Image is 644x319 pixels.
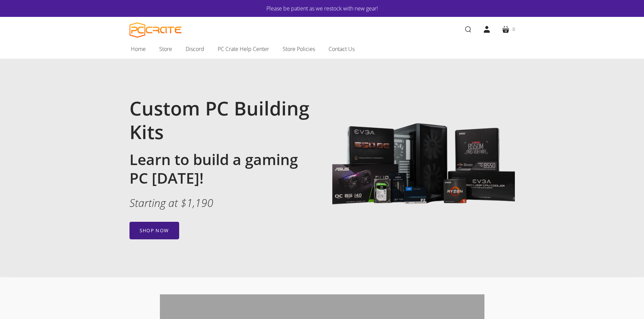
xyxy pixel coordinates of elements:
a: Store [152,42,179,56]
a: Home [124,42,152,56]
img: Image with gaming PC components including Lian Li 205 Lancool case, MSI B550M motherboard, EVGA 6... [332,76,515,258]
a: Store Policies [276,42,322,56]
a: Contact Us [322,42,361,56]
span: 0 [512,26,515,33]
a: PC CRATE [129,22,182,38]
span: Store [159,45,172,53]
span: Discord [186,45,204,53]
a: Please be patient as we restock with new gear! [150,4,495,13]
span: Store Policies [283,45,315,53]
h1: Custom PC Building Kits [129,96,312,143]
em: Starting at $1,190 [129,195,213,210]
a: Shop now [129,222,179,239]
a: 0 [496,20,520,39]
span: PC Crate Help Center [218,45,269,53]
a: PC Crate Help Center [211,42,276,56]
span: Contact Us [329,45,355,53]
a: Discord [179,42,211,56]
h2: Learn to build a gaming PC [DATE]! [129,150,312,187]
nav: Main navigation [119,42,525,59]
span: Home [131,45,146,53]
